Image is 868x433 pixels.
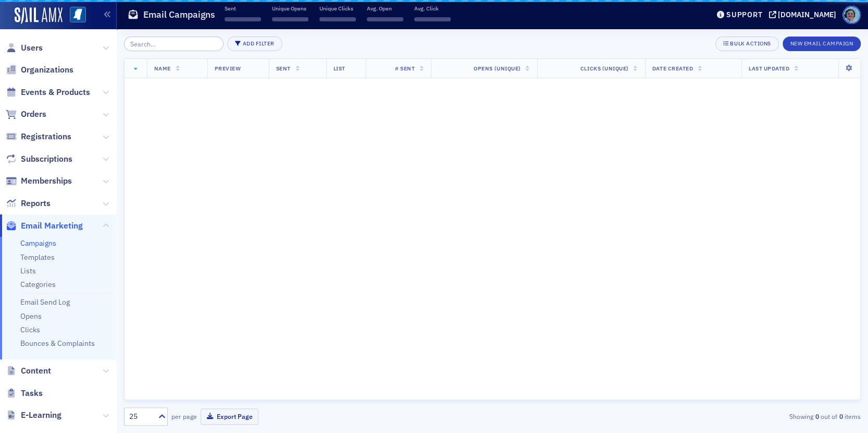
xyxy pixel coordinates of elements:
[20,266,36,275] a: Lists
[20,339,95,348] a: Bounces & Complaints
[21,64,73,76] span: Organizations
[21,175,72,187] span: Memberships
[20,252,55,262] a: Templates
[20,238,56,248] a: Campaigns
[715,37,778,51] button: Bulk Actions
[367,17,403,21] span: ‌
[749,65,789,72] span: Last Updated
[474,65,520,72] span: Opens (Unique)
[21,220,83,232] span: Email Marketing
[6,131,71,142] a: Registrations
[367,5,403,12] p: Avg. Open
[124,37,224,51] input: Search…
[20,280,56,289] a: Categories
[730,41,771,46] div: Bulk Actions
[319,5,356,12] p: Unique Clicks
[154,65,171,72] span: Name
[6,198,51,209] a: Reports
[414,17,451,21] span: ‌
[215,65,241,72] span: Preview
[726,10,762,19] div: Support
[813,412,821,421] strong: 0
[276,65,291,72] span: Sent
[414,5,451,12] p: Avg. Click
[21,410,61,421] span: E-Learning
[143,8,215,21] h1: Email Campaigns
[272,17,308,21] span: ‌
[21,42,43,54] span: Users
[6,153,72,165] a: Subscriptions
[6,87,90,98] a: Events & Products
[272,5,308,12] p: Unique Opens
[842,6,861,24] span: Profile
[63,7,86,25] a: View Homepage
[20,297,70,307] a: Email Send Log
[227,37,282,51] button: Add Filter
[20,311,42,321] a: Opens
[395,65,415,72] span: # Sent
[225,5,261,12] p: Sent
[6,410,61,421] a: E-Learning
[21,131,71,142] span: Registrations
[20,325,40,334] a: Clicks
[21,365,51,377] span: Content
[21,198,51,209] span: Reports
[6,64,73,76] a: Organizations
[319,17,356,21] span: ‌
[225,17,261,21] span: ‌
[201,408,258,425] button: Export Page
[6,175,72,187] a: Memberships
[129,411,152,422] div: 25
[21,388,43,399] span: Tasks
[580,65,629,72] span: Clicks (Unique)
[21,153,72,165] span: Subscriptions
[837,412,845,421] strong: 0
[783,37,861,51] button: New Email Campaign
[783,38,861,47] a: New Email Campaign
[6,109,46,120] a: Orders
[171,412,197,421] label: per page
[333,65,345,72] span: List
[623,412,861,421] div: Showing out of items
[21,109,46,120] span: Orders
[6,42,43,54] a: Users
[6,388,43,399] a: Tasks
[15,7,63,24] img: SailAMX
[21,87,90,98] span: Events & Products
[6,220,83,232] a: Email Marketing
[652,65,693,72] span: Date Created
[768,11,840,18] button: [DOMAIN_NAME]
[778,10,836,19] div: [DOMAIN_NAME]
[6,365,51,377] a: Content
[70,7,86,23] img: SailAMX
